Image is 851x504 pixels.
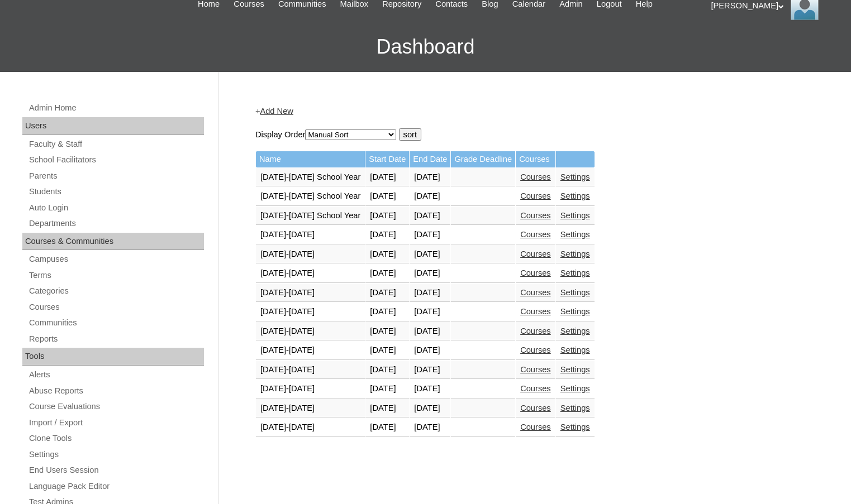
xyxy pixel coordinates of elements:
a: Courses [520,268,551,277]
a: Courses [520,365,551,374]
a: Courses [520,307,551,316]
td: [DATE]-[DATE] [256,418,365,437]
form: Display Order [255,128,809,141]
a: Course Evaluations [28,400,204,414]
td: [DATE]-[DATE] [256,399,365,418]
a: Courses [520,288,551,297]
h3: Dashboard [6,22,845,72]
td: [DATE] [365,380,409,399]
a: Faculty & Staff [28,137,204,151]
td: End Date [410,151,450,167]
td: [DATE] [365,418,409,437]
a: Courses [520,423,551,431]
td: [DATE]-[DATE] [256,341,365,360]
td: [DATE]-[DATE] [256,361,365,380]
a: Settings [560,268,590,277]
td: [DATE]-[DATE] [256,303,365,321]
td: [DATE] [410,418,450,437]
a: Communities [28,316,204,330]
td: [DATE]-[DATE] School Year [256,187,365,206]
td: [DATE] [410,225,450,244]
a: Campuses [28,252,204,266]
td: [DATE] [365,207,409,225]
a: Categories [28,284,204,298]
a: Courses [520,191,551,200]
td: [DATE] [410,399,450,418]
div: Tools [22,348,204,366]
td: Name [256,151,365,167]
a: Alerts [28,368,204,382]
td: Start Date [365,151,409,167]
a: Courses [520,172,551,181]
div: Users [22,117,204,135]
a: Departments [28,217,204,231]
td: [DATE] [410,168,450,187]
a: Import / Export [28,416,204,430]
td: [DATE] [365,399,409,418]
a: Settings [560,230,590,239]
td: [DATE]-[DATE] [256,225,365,244]
a: Settings [560,288,590,297]
a: Courses [520,404,551,412]
a: School Facilitators [28,153,204,167]
td: [DATE] [410,341,450,360]
td: [DATE] [410,264,450,283]
td: [DATE] [365,168,409,187]
input: sort [399,128,421,141]
td: [DATE]-[DATE] [256,245,365,264]
a: End Users Session [28,463,204,477]
td: [DATE] [365,225,409,244]
td: [DATE] [410,361,450,380]
td: [DATE] [365,341,409,360]
td: [DATE]-[DATE] [256,322,365,341]
a: Settings [560,327,590,335]
td: Grade Deadline [451,151,515,167]
td: [DATE] [410,245,450,264]
a: Students [28,185,204,199]
td: [DATE] [365,264,409,283]
a: Reports [28,332,204,346]
a: Terms [28,268,204,282]
a: Courses [520,327,551,335]
a: Courses [28,300,204,314]
td: [DATE]-[DATE] School Year [256,207,365,225]
td: [DATE] [410,303,450,321]
div: Courses & Communities [22,233,204,251]
a: Language Pack Editor [28,479,204,493]
a: Add New [260,107,293,116]
td: [DATE]-[DATE] [256,284,365,303]
a: Settings [560,345,590,354]
td: [DATE] [365,187,409,206]
td: [DATE] [365,245,409,264]
a: Settings [560,423,590,431]
a: Courses [520,249,551,258]
a: Settings [560,249,590,258]
td: [DATE] [410,380,450,399]
a: Parents [28,169,204,183]
a: Settings [560,307,590,316]
a: Clone Tools [28,431,204,445]
a: Courses [520,345,551,354]
td: [DATE] [365,303,409,321]
a: Admin Home [28,101,204,115]
a: Settings [560,172,590,181]
td: [DATE] [410,207,450,225]
a: Courses [520,384,551,393]
td: [DATE] [410,187,450,206]
a: Settings [560,211,590,220]
td: [DATE] [365,284,409,303]
td: [DATE]-[DATE] School Year [256,168,365,187]
td: [DATE] [410,322,450,341]
td: [DATE] [410,284,450,303]
a: Settings [560,365,590,374]
td: [DATE] [365,322,409,341]
a: Abuse Reports [28,384,204,398]
a: Settings [560,404,590,412]
td: Courses [516,151,555,167]
a: Settings [28,448,204,462]
div: + [255,105,809,117]
td: [DATE]-[DATE] [256,380,365,399]
td: [DATE] [365,361,409,380]
a: Courses [520,230,551,239]
a: Auto Login [28,201,204,215]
